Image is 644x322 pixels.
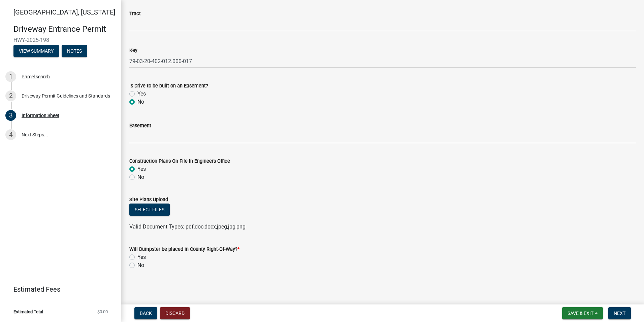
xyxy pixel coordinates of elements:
label: Yes [137,253,146,261]
button: Save & Exit [562,307,603,319]
a: Estimated Fees [5,283,110,296]
label: No [137,261,144,269]
h4: Driveway Entrance Permit [13,24,116,34]
div: 1 [5,71,16,82]
span: Back [140,311,152,316]
label: Is Drive to be built on an Easement? [129,84,208,88]
div: Driveway Permit Guidelines and Standards [22,93,110,98]
button: Notes [62,45,87,57]
label: Easement [129,124,151,128]
label: Will Dumpster be placed in County Right-Of-Way? [129,247,239,252]
label: Tract [129,11,141,16]
label: Site Plans Upload [129,197,168,202]
wm-modal-confirm: Notes [62,49,87,54]
div: 3 [5,110,16,121]
div: 4 [5,129,16,140]
div: Information Sheet [22,113,59,118]
label: Yes [137,90,146,98]
span: Estimated Total [13,310,43,314]
button: Next [608,307,631,319]
span: $0.00 [97,310,108,314]
span: HWY-2025-198 [13,37,108,43]
div: 2 [5,90,16,101]
wm-modal-confirm: Summary [13,49,59,54]
label: Construction Plans On File In Engineers Office [129,159,230,164]
label: Yes [137,165,146,173]
span: Save & Exit [568,311,593,316]
button: Discard [160,307,190,319]
button: Select files [129,204,170,216]
div: Parcel search [22,74,50,79]
label: No [137,98,144,106]
span: [GEOGRAPHIC_DATA], [US_STATE] [13,8,115,16]
span: Next [614,311,625,316]
label: Key [129,48,137,53]
label: No [137,173,144,181]
span: Valid Document Types: pdf,doc,docx,jpeg,jpg,png [129,223,246,230]
button: Back [134,307,157,319]
button: View Summary [13,45,59,57]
